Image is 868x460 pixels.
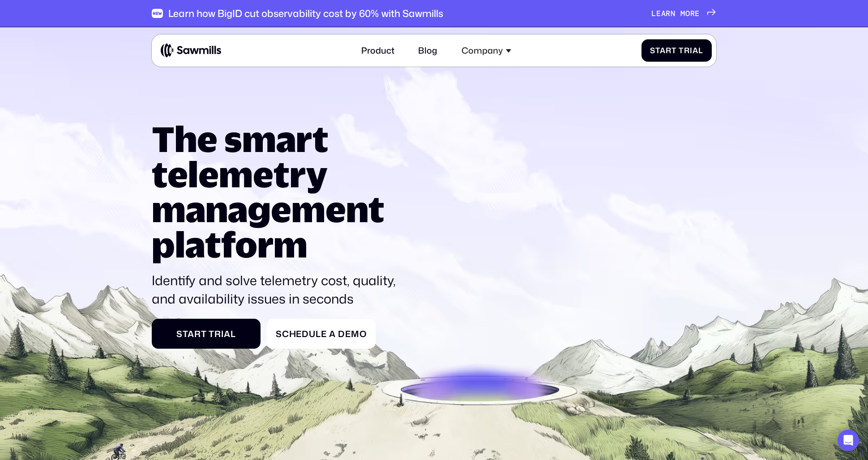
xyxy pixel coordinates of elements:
[152,271,403,308] p: Identify and solve telemetry cost, quality, and availability issues in seconds
[152,319,260,349] a: Start Trial
[267,319,376,349] a: Schedule a Demo
[651,9,716,18] a: Learn more
[651,9,700,18] div: Learn more
[650,46,703,55] div: Start Trial
[152,121,403,262] h1: The smart telemetry management platform
[412,39,444,62] a: Blog
[838,430,859,451] div: Open Intercom Messenger
[276,329,367,339] div: Schedule a Demo
[355,39,401,62] a: Product
[168,8,443,19] div: Learn how BigID cut observability cost by 60% with Sawmills
[641,39,712,61] a: Start Trial
[462,45,503,55] div: Company
[161,329,252,339] div: Start Trial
